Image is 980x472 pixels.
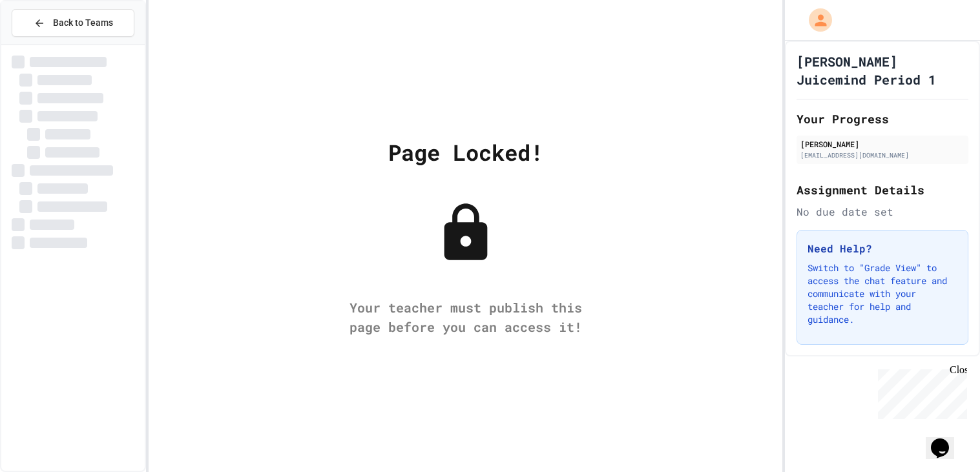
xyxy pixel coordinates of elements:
h2: Your Progress [797,110,968,128]
div: [PERSON_NAME] [800,138,964,150]
iframe: chat widget [926,420,967,459]
h2: Assignment Details [797,181,968,199]
button: Back to Teams [12,9,134,37]
span: Back to Teams [53,16,113,30]
div: My Account [795,5,835,35]
div: Your teacher must publish this page before you can access it! [337,298,595,336]
p: Switch to "Grade View" to access the chat feature and communicate with your teacher for help and ... [808,262,957,326]
iframe: chat widget [873,364,967,419]
div: Page Locked! [388,136,543,169]
h3: Need Help? [808,241,957,256]
div: Chat with us now!Close [5,5,89,82]
h1: [PERSON_NAME] Juicemind Period 1 [797,52,968,88]
div: No due date set [797,204,968,220]
div: [EMAIL_ADDRESS][DOMAIN_NAME] [800,150,964,160]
